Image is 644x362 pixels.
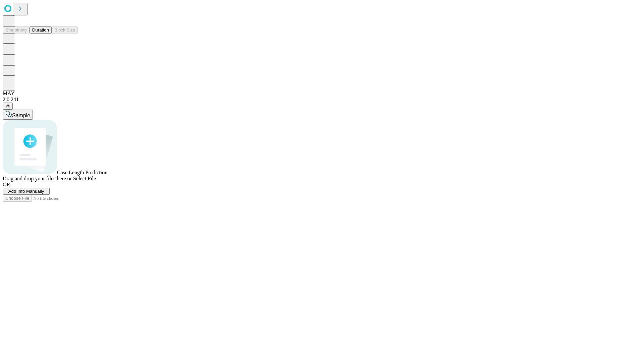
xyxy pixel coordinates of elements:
[3,103,13,110] button: @
[5,104,10,109] span: @
[52,26,78,34] button: Block Size
[3,97,641,103] div: 2.0.241
[3,110,33,120] button: Sample
[3,26,30,34] button: Smoothing
[3,176,72,181] span: Drag and drop your files here or
[73,176,96,181] span: Select File
[3,90,641,97] div: MAY
[8,189,44,194] span: Add Info Manually
[57,170,107,175] span: Case Length Prediction
[30,26,52,34] button: Duration
[12,113,30,118] span: Sample
[3,188,50,195] button: Add Info Manually
[3,182,10,187] span: OR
